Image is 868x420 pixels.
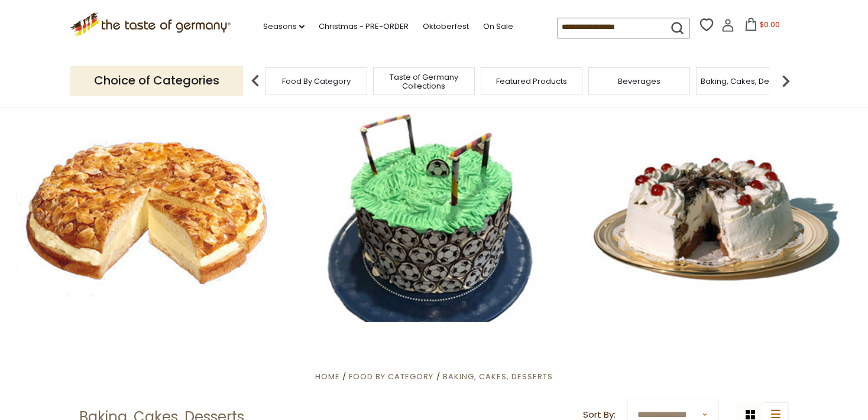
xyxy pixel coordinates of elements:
button: $0.00 [737,18,787,35]
img: next arrow [774,69,798,93]
a: Food By Category [282,77,351,86]
a: Oktoberfest [423,20,469,33]
a: Seasons [263,20,305,33]
a: Christmas - PRE-ORDER [319,20,409,33]
a: On Sale [483,20,513,33]
a: Beverages [618,77,660,86]
a: Baking, Cakes, Desserts [701,77,792,86]
a: Baking, Cakes, Desserts [443,371,553,382]
span: $0.00 [760,19,780,30]
a: Food By Category [349,371,433,382]
a: Taste of Germany Collections [377,73,471,90]
p: Choice of Categories [70,66,243,95]
a: Home [315,371,340,382]
img: previous arrow [244,69,267,93]
a: Featured Products [496,77,567,86]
